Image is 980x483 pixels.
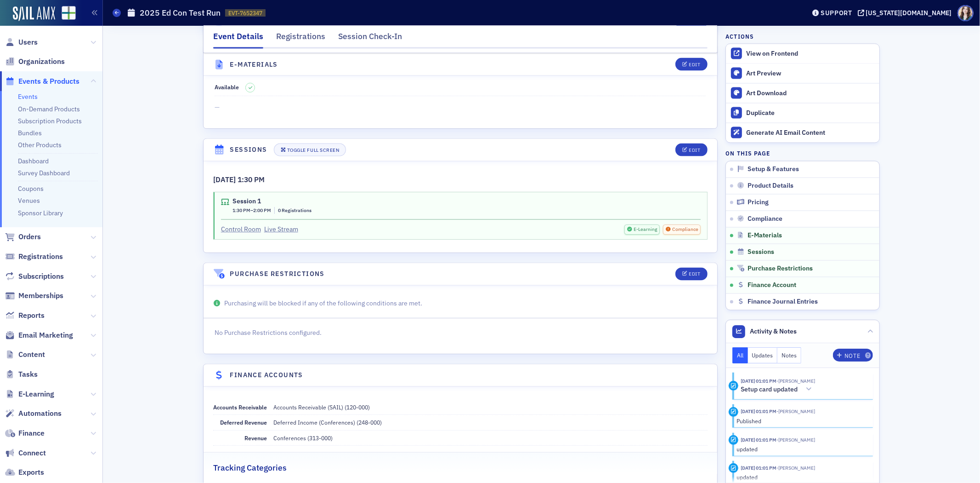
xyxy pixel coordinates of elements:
span: Sarah Lowery [777,465,816,471]
span: — [215,103,706,112]
button: Edit [675,144,707,156]
p: Purchasing will be blocked if any of the following conditions are met. [213,299,708,308]
span: Events & Products [18,76,79,86]
span: Purchase Restrictions [748,265,813,273]
div: Art Download [746,89,875,98]
button: Duplicate [726,103,879,123]
time: 10/7/2025 01:01 PM [741,437,777,443]
div: Session Check-In [338,30,402,47]
a: Subscription Products [18,117,82,125]
span: E-Learning [633,226,658,233]
a: Bundles [18,129,42,137]
span: 1:30 PM [238,175,265,184]
div: updated [737,473,867,481]
button: Notes [777,347,801,363]
div: Conferences (313-000) [273,434,333,442]
div: View on Frontend [746,50,875,58]
a: Art Download [726,83,879,103]
div: Accounts Receivable (SAIL) (120-000) [273,403,370,411]
span: Compliance [748,215,783,224]
span: Revenue [244,434,267,442]
button: Toggle Full Screen [274,144,346,156]
button: Setup card updated [741,385,816,394]
a: Dashboard [18,157,49,165]
a: Finance [5,428,45,438]
p: No Purchase Restrictions configured. [215,328,706,338]
span: Activity & Notes [750,327,797,336]
span: Sarah Lowery [777,408,816,414]
span: 0 Registrations [278,207,312,213]
div: Support [821,9,852,17]
span: Reports [18,310,45,321]
button: All [732,347,748,363]
a: Exports [5,467,44,477]
span: Exports [18,467,44,477]
div: Update [729,435,738,445]
div: Toggle Full Screen [287,148,339,153]
span: Product Details [748,182,794,190]
span: Finance Journal Entries [748,298,818,306]
a: Reports [5,310,45,321]
h4: Sessions [230,145,267,155]
span: Tasks [18,369,38,379]
a: Content [5,350,45,360]
div: Registrations [276,30,325,47]
button: Updates [748,347,778,363]
span: Connect [18,448,46,458]
a: Coupons [18,184,44,193]
span: Deferred Revenue [220,419,267,426]
a: Other Products [18,141,62,149]
div: Art Preview [746,69,875,78]
button: Note [833,349,873,362]
span: Organizations [18,57,65,67]
h4: E-Materials [230,59,278,69]
time: 10/7/2025 01:01 PM [741,465,777,471]
span: Registrations [18,252,63,262]
a: Organizations [5,57,65,67]
div: Update [729,463,738,473]
span: Email Marketing [18,330,73,340]
div: Activity [729,381,738,391]
h2: Tracking Categories [213,462,287,474]
div: Session 1 [232,197,312,206]
button: Edit [675,58,707,71]
span: Pricing [748,199,769,207]
div: Duplicate [746,109,875,117]
h4: Finance Accounts [230,371,303,380]
button: [US_STATE][DOMAIN_NAME] [858,10,955,16]
a: Venues [18,196,40,205]
div: Note [844,353,860,358]
a: Events [18,92,38,101]
time: 10/7/2025 01:01 PM [741,408,777,414]
div: Event Details [213,30,263,49]
span: Setup & Features [748,166,799,174]
a: Sponsor Library [18,209,63,217]
a: Live Stream [264,224,298,234]
a: Survey Dashboard [18,169,70,177]
span: Compliance [672,226,699,233]
h4: On this page [725,149,880,158]
span: E-Materials [748,232,782,240]
div: Edit [689,62,701,67]
div: Published [737,417,867,425]
span: Finance [18,428,45,438]
a: Automations [5,408,62,419]
img: SailAMX [62,6,76,20]
div: [US_STATE][DOMAIN_NAME] [866,9,952,17]
h4: Actions [725,32,754,40]
div: Edit [689,272,701,277]
a: Memberships [5,291,63,301]
a: Users [5,37,38,47]
span: Sarah Lowery [777,437,816,443]
div: Activity [729,407,738,417]
button: Generate AI Email Content [726,123,879,143]
span: Finance Account [748,282,797,290]
time: 10/7/2025 01:01 PM [741,378,777,384]
img: SailAMX [13,6,55,21]
span: [DATE] [213,175,238,184]
time: 2:00 PM [253,207,271,213]
span: E-Learning [18,389,54,399]
a: Orders [5,232,41,242]
a: On-Demand Products [18,105,80,113]
span: Content [18,350,45,360]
